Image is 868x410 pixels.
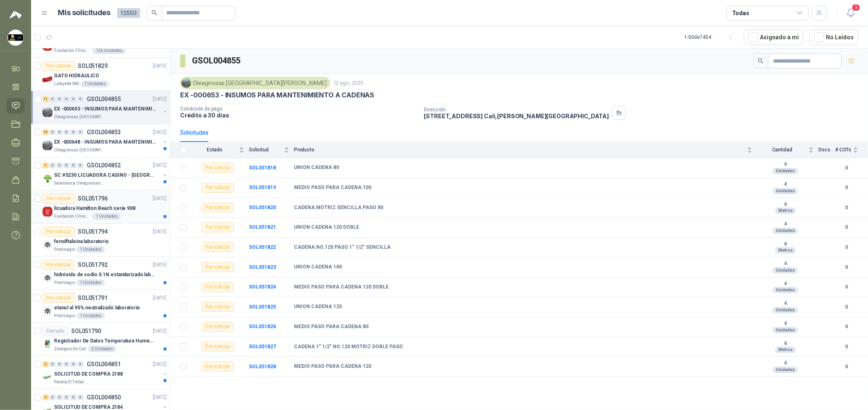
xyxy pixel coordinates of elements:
b: SOL051824 [249,284,276,290]
span: Solicitud [249,147,283,153]
div: Metros [775,347,796,353]
a: Por cotizarSOL051792[DATE] Company Logohidróxido de sodio 0.1N estandarizado laboratorioProdinagr... [31,257,170,290]
div: 1 Unidades [77,246,105,253]
div: Cerrado [43,326,68,336]
p: EX -000648 - INSUMOS PARA MANTENIMIENITO MECANICO [54,138,156,146]
p: etanol al 95% neutralizado laboratorio [54,304,140,312]
img: Logo peakr [9,10,22,20]
img: Company Logo [43,74,52,84]
div: 0 [50,162,56,168]
b: 0 [835,323,858,331]
p: EX -000653 - INSUMOS PARA MANTENIMIENTO A CADENAS [54,105,156,113]
a: 2 0 0 0 0 0 GSOL004851[DATE] Company LogoSOLICITUD DE COMPRA 2188Panela El Trébol [43,359,168,385]
span: search [151,10,157,16]
div: Unidades [773,188,798,194]
div: 0 [70,361,77,367]
span: Producto [294,147,746,153]
img: Company Logo [182,79,191,88]
div: 0 [77,394,84,400]
b: CADENA NO.120 PASO 1" 1/2" SENCILLA [294,244,391,251]
th: Estado [192,142,249,158]
div: Metros [775,207,796,214]
p: SOL051790 [71,328,101,334]
p: [DATE] [153,294,167,302]
div: Por cotizar [202,302,234,312]
th: # COTs [835,142,868,158]
p: SOL051829 [78,63,108,69]
img: Company Logo [43,107,52,117]
div: 1 Unidades [93,213,121,220]
div: 1 Unidades [81,81,109,87]
b: MEDIO PASO PARA CADENA 80 [294,324,368,330]
b: 4 [757,300,814,307]
p: GSOL004855 [87,96,121,102]
b: 6 [757,201,814,208]
div: Por cotizar [202,322,234,332]
p: Condición de pago [180,106,418,112]
img: Company Logo [43,173,52,183]
a: Por cotizarSOL051791[DATE] Company Logoetanol al 95% neutralizado laboratorioProdinagro1 Unidades [31,290,170,323]
div: Por cotizar [202,262,234,272]
img: Company Logo [43,372,52,382]
th: Solicitud [249,142,294,158]
div: 0 [70,96,77,102]
div: 4 [43,394,49,400]
div: 0 [50,96,56,102]
div: 0 [57,361,63,367]
p: Fundación Clínica Shaio [54,47,91,54]
b: 0 [835,283,858,291]
img: Company Logo [43,140,52,150]
p: GSOL004851 [87,361,121,367]
p: Oleaginosas [GEOGRAPHIC_DATA][PERSON_NAME] [54,147,106,153]
th: Producto [294,142,757,158]
a: Por cotizarSOL051829[DATE] Company LogoGATO HIDRAULICOLafayette SAS1 Unidades [31,58,170,91]
p: Dirección [424,107,609,113]
a: SOL051823 [249,264,276,270]
p: Panela El Trébol [54,379,84,385]
div: Por cotizar [202,362,234,372]
div: Oleaginosas [GEOGRAPHIC_DATA][PERSON_NAME] [180,77,330,89]
div: Por cotizar [202,163,234,173]
div: 0 [57,394,63,400]
a: SOL051826 [249,324,276,329]
div: 1 Unidades [77,279,105,286]
a: SOL051822 [249,244,276,250]
span: 3 [852,4,861,11]
p: GSOL004853 [87,129,121,135]
div: 0 [50,394,56,400]
b: 0 [835,164,858,172]
span: search [758,58,764,64]
div: 0 [77,361,84,367]
h1: Mis solicitudes [58,7,111,19]
b: 0 [835,363,858,371]
b: 4 [757,281,814,287]
span: 12550 [117,8,140,18]
p: Prodinagro [54,246,75,253]
button: Asignado a mi [744,29,803,45]
p: SOL051792 [78,262,108,268]
b: UNION CADENA 120 [294,304,342,310]
div: 0 [63,162,70,168]
h3: GSOL004855 [192,54,242,67]
p: [DATE] [153,128,167,136]
div: 0 [57,129,63,135]
button: 3 [843,6,858,20]
p: [DATE] [153,360,167,368]
p: fenolftaleina laboratorio [54,238,109,246]
div: 0 [50,361,56,367]
b: MEDIO PASO PARA CADENA 120 DOBLE [294,284,389,291]
a: SOL051827 [249,344,276,349]
div: Por cotizar [43,293,75,303]
div: 126 Unidades [93,47,126,54]
b: CADENA MOTRIZ SENCILLA PASO 80 [294,205,383,211]
b: UNION CADENA 120 DOBLE [294,224,359,231]
div: Solicitudes [180,128,208,137]
div: Unidades [773,367,798,373]
p: EX -000653 - INSUMOS PARA MANTENIMIENTO A CADENAS [180,91,374,99]
div: 1 Unidades [77,313,105,319]
th: Cantidad [757,142,818,158]
div: Por cotizar [43,260,75,270]
b: SOL051820 [249,205,276,210]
